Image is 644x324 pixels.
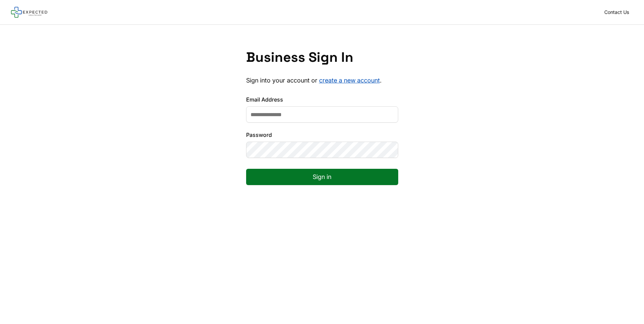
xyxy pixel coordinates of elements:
[319,77,380,84] a: create a new account
[246,131,398,139] label: Password
[246,95,398,104] label: Email Address
[246,169,398,185] button: Sign in
[246,76,398,85] p: Sign into your account or .
[600,7,633,17] a: Contact Us
[246,49,398,66] h1: Business Sign In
